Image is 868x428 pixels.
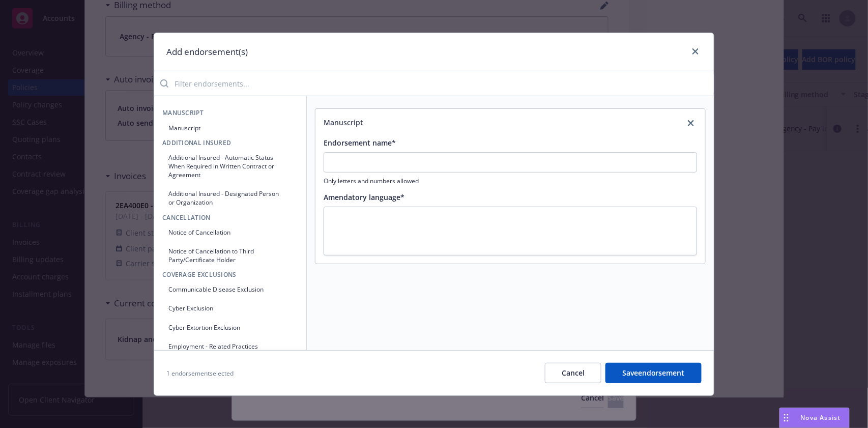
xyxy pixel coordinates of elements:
[166,45,248,59] h1: Add endorsement(s)
[162,108,298,117] span: Manuscript
[324,177,697,185] span: Only letters and numbers allowed
[168,73,714,94] input: Filter endorsements...
[780,408,793,427] div: Drag to move
[162,243,298,268] button: Notice of Cancellation to Third Party/Certificate Holder
[162,224,298,241] button: Notice of Cancellation
[162,120,298,136] button: Manuscript
[162,270,298,279] span: Coverage Exclusions
[162,319,298,336] button: Cyber Extortion Exclusion
[605,363,702,383] button: Saveendorsement
[324,192,404,202] span: Amendatory language*
[324,117,363,129] div: Manuscript
[324,138,396,148] span: Endorsement name*
[779,408,850,428] button: Nova Assist
[162,300,298,317] button: Cyber Exclusion
[166,369,234,378] span: 1 endorsement selected
[162,138,298,147] span: Additional Insured
[162,281,298,298] button: Communicable Disease Exclusion
[545,363,601,383] button: Cancel
[162,213,298,222] span: Cancellation
[162,338,298,363] button: Employment - Related Practices Exclusion
[160,79,168,88] svg: Search
[801,413,841,422] span: Nova Assist
[162,185,298,211] button: Additional Insured - Designated Person or Organization
[162,149,298,183] button: Additional Insured - Automatic Status When Required in Written Contract or Agreement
